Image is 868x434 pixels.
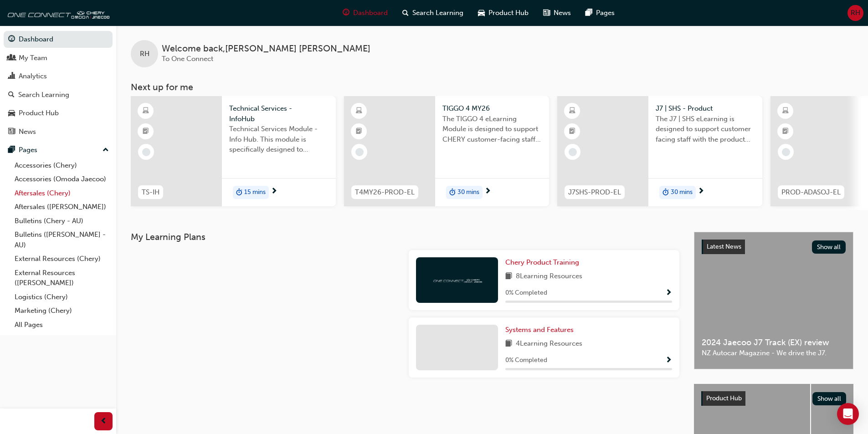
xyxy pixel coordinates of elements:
a: J7SHS-PROD-ELJ7 | SHS - ProductThe J7 | SHS eLearning is designed to support customer facing staf... [557,96,762,206]
span: Show Progress [665,357,672,365]
span: guage-icon [343,7,349,19]
a: Bulletins ([PERSON_NAME] - AU) [11,228,113,252]
span: Chery Product Training [505,258,579,266]
a: guage-iconDashboard [335,4,395,22]
a: news-iconNews [536,4,578,22]
span: Pages [596,8,615,18]
a: External Resources ([PERSON_NAME]) [11,266,113,290]
span: Product Hub [706,394,742,402]
a: Aftersales ([PERSON_NAME]) [11,200,113,214]
span: NZ Autocar Magazine - We drive the J7. [702,348,846,358]
span: J7 | SHS - Product [656,103,755,114]
span: RH [140,49,149,59]
span: 2024 Jaecoo J7 Track (EX) review [702,337,846,348]
span: News [554,8,571,18]
button: Show all [812,240,846,254]
a: Chery Product Training [505,257,583,268]
span: The TIGGO 4 eLearning Module is designed to support CHERY customer-facing staff with the product ... [442,114,542,145]
a: Accessories (Chery) [11,158,113,173]
a: Dashboard [4,31,113,48]
span: pages-icon [8,146,15,154]
button: Show Progress [665,355,672,366]
span: duration-icon [663,187,669,199]
a: News [4,123,113,140]
img: oneconnect [432,276,482,284]
span: Latest News [707,243,741,250]
span: search-icon [402,7,409,19]
span: learningResourceType_ELEARNING-icon [356,105,362,117]
h3: Next up for me [116,82,868,92]
span: car-icon [8,109,15,117]
span: pages-icon [586,7,592,19]
button: Show all [812,392,847,405]
span: next-icon [484,188,491,196]
span: guage-icon [8,36,15,44]
a: pages-iconPages [578,4,622,22]
span: 0 % Completed [505,288,547,298]
a: T4MY26-PROD-ELTIGGO 4 MY26The TIGGO 4 eLearning Module is designed to support CHERY customer-faci... [344,96,549,206]
span: search-icon [8,91,15,99]
span: learningResourceType_ELEARNING-icon [569,105,575,117]
span: 8 Learning Resources [516,271,582,282]
span: learningRecordVerb_NONE-icon [142,148,150,156]
button: Pages [4,142,113,158]
span: T4MY26-PROD-EL [355,187,415,198]
span: learningResourceType_ELEARNING-icon [782,105,789,117]
span: next-icon [698,188,704,196]
span: TS-IH [142,187,159,198]
a: Search Learning [4,87,113,103]
span: TIGGO 4 MY26 [442,103,542,114]
span: Show Progress [665,289,672,297]
span: 4 Learning Resources [516,338,582,350]
span: Dashboard [353,8,388,18]
span: booktick-icon [143,126,149,138]
a: Latest NewsShow all [702,240,846,254]
a: External Resources (Chery) [11,252,113,266]
a: car-iconProduct Hub [471,4,536,22]
span: Product Hub [488,8,529,18]
span: learningRecordVerb_NONE-icon [355,148,364,156]
span: news-icon [8,128,15,136]
span: up-icon [103,144,109,156]
a: Product HubShow all [701,391,846,406]
span: people-icon [8,54,15,62]
img: oneconnect [5,4,109,22]
span: next-icon [271,188,277,196]
span: Search Learning [412,8,463,18]
div: Analytics [19,71,47,82]
a: Aftersales (Chery) [11,186,113,200]
span: chart-icon [8,72,15,81]
span: 30 mins [457,187,479,198]
span: duration-icon [236,187,242,199]
span: booktick-icon [356,126,362,138]
span: J7SHS-PROD-EL [568,187,621,198]
button: Show Progress [665,287,672,299]
div: News [19,127,36,137]
a: Logistics (Chery) [11,290,113,304]
div: Open Intercom Messenger [837,403,859,425]
a: Marketing (Chery) [11,304,113,318]
div: Pages [19,145,37,155]
span: car-icon [478,7,485,19]
span: To One Connect [162,55,213,63]
span: Welcome back , [PERSON_NAME] [PERSON_NAME] [162,44,370,54]
span: learningResourceType_ELEARNING-icon [143,105,149,117]
span: PROD-ADASOJ-EL [781,187,841,198]
span: 0 % Completed [505,355,547,366]
span: booktick-icon [782,126,789,138]
span: learningRecordVerb_NONE-icon [569,148,577,156]
span: RH [851,8,860,18]
a: All Pages [11,318,113,332]
span: news-icon [543,7,550,19]
button: RH [847,5,863,21]
button: DashboardMy TeamAnalyticsSearch LearningProduct HubNews [4,29,113,142]
a: search-iconSearch Learning [395,4,471,22]
a: TS-IHTechnical Services - InfoHubTechnical Services Module - Info Hub. This module is specificall... [131,96,336,206]
span: 15 mins [244,187,266,198]
a: Product Hub [4,105,113,122]
a: Bulletins (Chery - AU) [11,214,113,228]
span: prev-icon [100,416,107,427]
span: duration-icon [449,187,456,199]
